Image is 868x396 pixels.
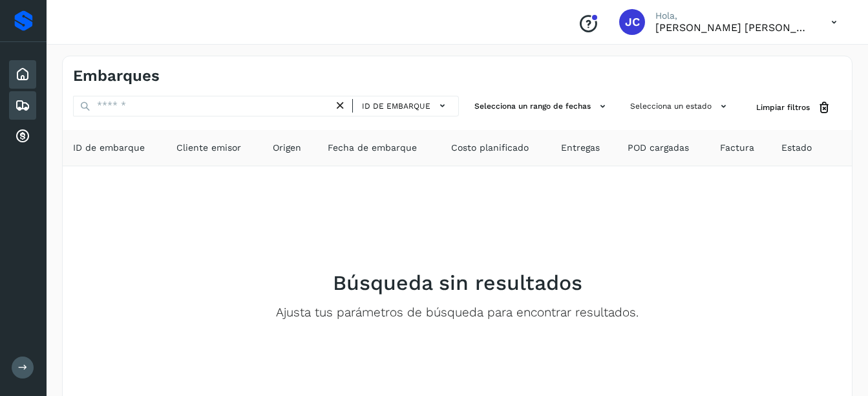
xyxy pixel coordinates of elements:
[746,96,842,120] button: Limpiar filtros
[73,141,145,155] span: ID de embarque
[358,96,453,115] button: ID de embarque
[73,67,160,85] h4: Embarques
[628,141,689,155] span: POD cargadas
[333,270,582,295] h2: Búsqueda sin resultados
[276,305,639,320] p: Ajusta tus parámetros de búsqueda para encontrar resultados.
[451,141,529,155] span: Costo planificado
[9,122,36,151] div: Cuentas por cobrar
[720,141,754,155] span: Factura
[362,100,430,112] span: ID de embarque
[273,141,301,155] span: Origen
[561,141,600,155] span: Entregas
[176,141,241,155] span: Cliente emisor
[655,21,810,34] p: JULIO CESAR MELENDREZ ARCE
[9,91,36,120] div: Embarques
[655,10,810,21] p: Hola,
[625,96,736,117] button: Selecciona un estado
[781,141,812,155] span: Estado
[469,96,615,117] button: Selecciona un rango de fechas
[9,60,36,89] div: Inicio
[328,141,417,155] span: Fecha de embarque
[756,102,810,113] span: Limpiar filtros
